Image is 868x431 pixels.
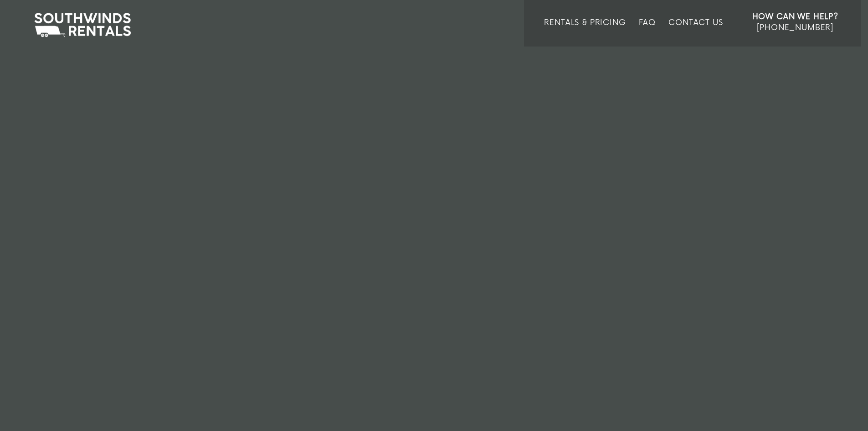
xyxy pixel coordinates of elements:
[752,11,838,40] a: How Can We Help? [PHONE_NUMBER]
[757,23,833,32] span: [PHONE_NUMBER]
[544,18,626,47] a: Rentals & Pricing
[30,11,135,39] img: Southwinds Rentals Logo
[752,12,838,21] strong: How Can We Help?
[639,18,656,47] a: FAQ
[668,18,723,47] a: Contact Us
